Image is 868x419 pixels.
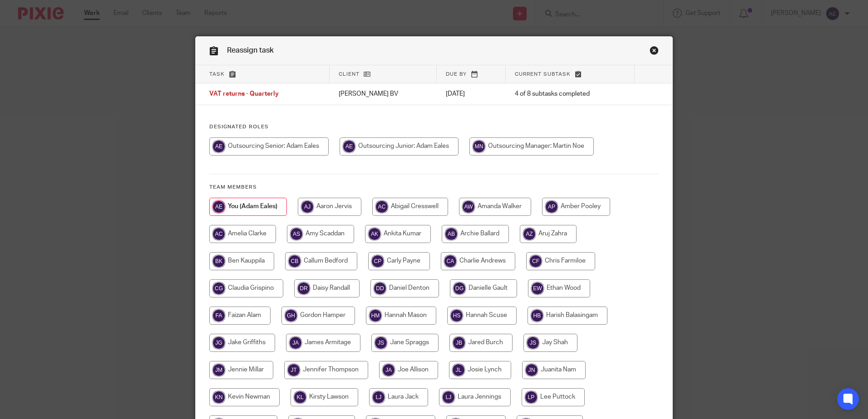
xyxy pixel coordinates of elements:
p: [PERSON_NAME] BV [339,89,428,98]
span: Task [209,72,225,77]
span: Client [339,72,360,77]
h4: Designated Roles [209,123,659,131]
span: VAT returns - Quarterly [209,91,279,97]
span: Current subtask [515,72,571,77]
td: 4 of 8 subtasks completed [506,83,634,105]
span: Reassign task [227,47,274,54]
span: Due by [446,72,467,77]
p: [DATE] [446,89,497,98]
a: Close this dialog window [650,46,659,58]
h4: Team members [209,184,659,191]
